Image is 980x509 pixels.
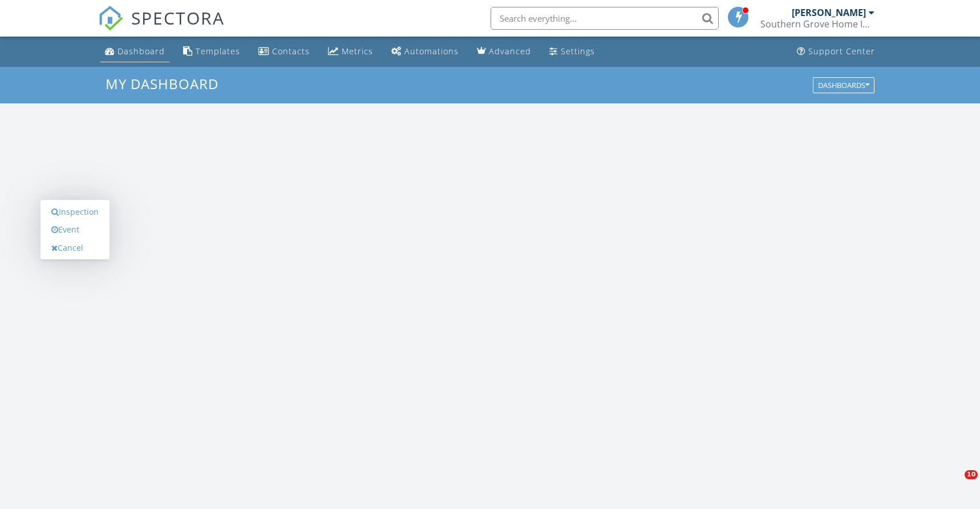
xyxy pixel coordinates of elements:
[323,41,378,62] a: Metrics
[196,46,240,57] div: Templates
[472,41,536,62] a: Advanced
[254,41,314,62] a: Contacts
[561,46,595,57] div: Settings
[98,15,225,39] a: SPECTORA
[46,203,104,221] a: Inspection
[404,46,459,57] div: Automations
[965,470,978,479] span: 10
[179,41,245,62] a: Templates
[342,46,373,57] div: Metrics
[272,46,310,57] div: Contacts
[545,41,600,62] a: Settings
[792,7,866,18] div: [PERSON_NAME]
[46,239,104,257] a: Cancel
[106,74,218,93] span: My Dashboard
[387,41,463,62] a: Automations (Basic)
[100,41,169,62] a: Dashboard
[792,41,880,62] a: Support Center
[489,46,531,57] div: Advanced
[760,18,874,30] div: Southern Grove Home Inspections
[813,77,874,93] button: Dashboards
[131,6,225,30] span: SPECTORA
[808,46,875,57] div: Support Center
[98,6,123,31] img: The Best Home Inspection Software - Spectora
[46,221,104,239] a: Event
[818,81,869,89] div: Dashboards
[118,46,165,57] div: Dashboard
[491,7,719,30] input: Search everything...
[941,470,969,498] iframe: Intercom live chat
